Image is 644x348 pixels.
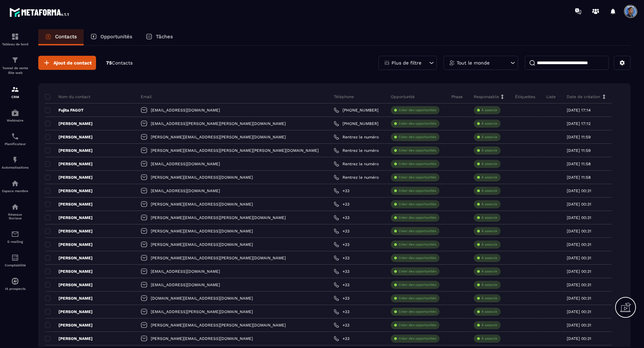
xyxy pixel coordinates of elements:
[567,336,591,341] p: [DATE] 00:31
[334,255,350,261] a: +33
[567,148,591,153] p: [DATE] 11:59
[399,269,436,274] p: Créer des opportunités
[399,256,436,260] p: Créer des opportunités
[567,188,591,193] p: [DATE] 00:31
[481,323,497,328] p: À associe
[45,188,93,193] p: [PERSON_NAME]
[45,269,93,274] p: [PERSON_NAME]
[2,66,29,75] p: Tunnel de vente Site web
[45,228,93,234] p: [PERSON_NAME]
[399,336,436,341] p: Créer des opportunités
[399,242,436,247] p: Créer des opportunités
[2,95,29,99] p: CRM
[100,34,132,40] p: Opportunités
[2,225,29,249] a: emailemailE-mailing
[481,108,497,113] p: À associe
[2,174,29,198] a: automationsautomationsEspace membre
[2,119,29,122] p: Webinaire
[2,142,29,146] p: Planificateur
[45,336,93,341] p: [PERSON_NAME]
[11,132,19,140] img: scheduler
[2,28,29,51] a: formationformationTableau de bord
[45,202,93,207] p: [PERSON_NAME]
[2,287,29,291] p: IA prospects
[11,109,19,117] img: automations
[2,213,29,220] p: Réseaux Sociaux
[481,202,497,207] p: À associe
[481,148,497,153] p: À associe
[45,161,93,167] p: [PERSON_NAME]
[45,309,93,314] p: [PERSON_NAME]
[45,148,93,153] p: [PERSON_NAME]
[2,198,29,225] a: social-networksocial-networkRéseaux Sociaux
[481,336,497,341] p: À associe
[334,322,350,328] a: +33
[45,322,93,328] p: [PERSON_NAME]
[515,94,535,99] p: Étiquettes
[567,162,591,166] p: [DATE] 11:58
[567,269,591,274] p: [DATE] 00:31
[45,121,93,126] p: [PERSON_NAME]
[481,269,497,274] p: À associe
[2,240,29,244] p: E-mailing
[334,202,350,207] a: +33
[567,256,591,260] p: [DATE] 00:31
[567,175,591,180] p: [DATE] 11:58
[2,189,29,193] p: Espace membre
[11,277,19,285] img: automations
[474,94,499,99] p: Responsable
[2,151,29,174] a: automationsautomationsAutomatisations
[106,60,133,66] p: 75
[567,282,591,287] p: [DATE] 00:31
[156,34,173,40] p: Tâches
[567,135,591,139] p: [DATE] 11:59
[334,228,350,234] a: +33
[481,135,497,139] p: À associe
[334,282,350,288] a: +33
[11,254,19,262] img: accountant
[567,215,591,220] p: [DATE] 00:31
[399,162,436,166] p: Créer des opportunités
[481,242,497,247] p: À associe
[11,179,19,187] img: automations
[481,256,497,260] p: À associe
[84,29,139,45] a: Opportunités
[567,229,591,233] p: [DATE] 00:31
[567,108,591,113] p: [DATE] 17:14
[334,215,350,220] a: +33
[567,242,591,247] p: [DATE] 00:31
[334,336,350,341] a: +33
[567,296,591,301] p: [DATE] 00:31
[546,94,556,99] p: Liste
[391,94,415,99] p: Opportunité
[45,94,90,99] p: Nom du contact
[11,230,19,238] img: email
[481,175,497,180] p: À associe
[38,56,96,70] button: Ajout de contact
[2,127,29,151] a: schedulerschedulerPlanificateur
[481,121,497,126] p: À associe
[45,242,93,247] p: [PERSON_NAME]
[45,107,84,113] p: Fujita FAGOT
[2,104,29,127] a: automationsautomationsWebinaire
[11,85,19,93] img: formation
[45,296,93,301] p: [PERSON_NAME]
[567,309,591,314] p: [DATE] 00:31
[481,215,497,220] p: À associe
[334,269,350,274] a: +33
[399,323,436,328] p: Créer des opportunités
[2,263,29,267] p: Comptabilité
[399,215,436,220] p: Créer des opportunités
[457,60,490,65] p: Tout le monde
[139,29,180,45] a: Tâches
[11,156,19,164] img: automations
[399,202,436,207] p: Créer des opportunités
[481,282,497,287] p: À associe
[11,33,19,41] img: formation
[334,309,350,314] a: +33
[45,255,93,261] p: [PERSON_NAME]
[567,121,591,126] p: [DATE] 17:12
[399,229,436,233] p: Créer des opportunités
[481,162,497,166] p: À associe
[2,249,29,272] a: accountantaccountantComptabilité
